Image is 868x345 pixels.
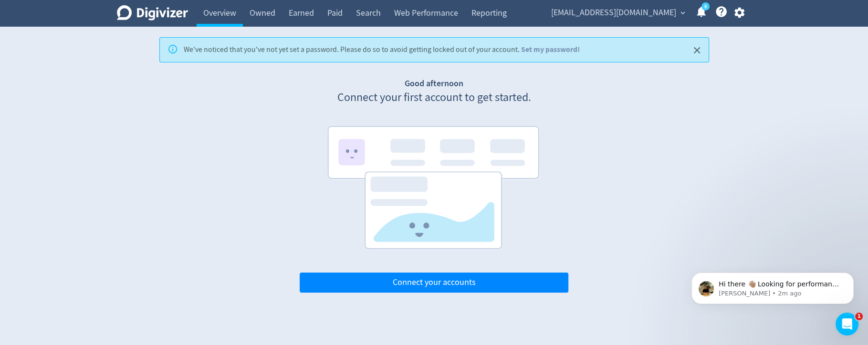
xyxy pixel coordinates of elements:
[677,253,868,319] iframe: Intercom notifications message
[548,5,688,20] button: [EMAIL_ADDRESS][DOMAIN_NAME]
[836,313,858,335] iframe: Intercom live chat
[184,41,580,59] div: We've noticed that you've not yet set a password. Please do so to avoid getting locked out of you...
[300,78,568,90] h1: Good afternoon
[551,5,676,20] span: [EMAIL_ADDRESS][DOMAIN_NAME]
[855,313,863,320] span: 1
[521,44,580,54] a: Set my password!
[300,273,568,293] button: Connect your accounts
[300,277,568,288] a: Connect your accounts
[393,278,476,287] span: Connect your accounts
[704,3,706,10] text: 5
[300,90,568,106] p: Connect your first account to get started.
[689,42,705,58] button: Close
[701,2,710,10] a: 5
[679,9,687,17] span: expand_more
